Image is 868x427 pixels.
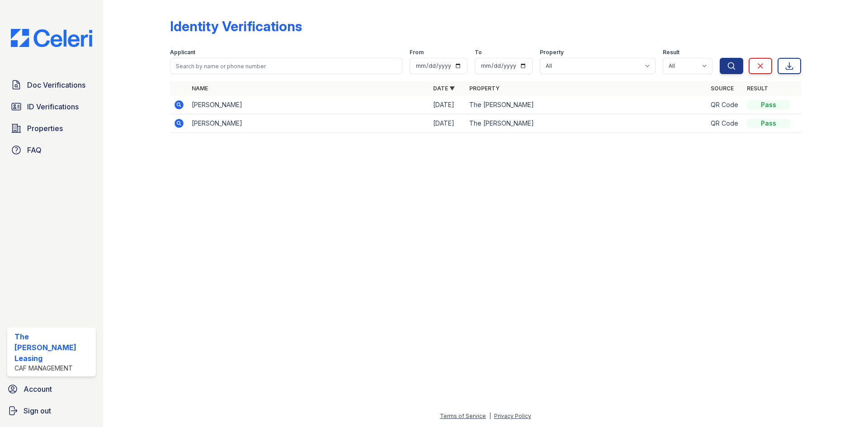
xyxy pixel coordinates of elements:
label: Property [540,49,564,56]
label: Result [663,49,679,56]
a: Result [747,85,768,92]
label: From [410,49,424,56]
a: Date ▼ [433,85,455,92]
td: QR Code [707,114,743,133]
img: CE_Logo_Blue-a8612792a0a2168367f1c8372b55b34899dd931a85d93a1a3d3e32e68fde9ad4.png [4,29,99,47]
label: To [475,49,482,56]
input: Search by name or phone number [170,58,402,74]
td: [DATE] [429,96,466,114]
td: QR Code [707,96,743,114]
td: The [PERSON_NAME] [466,114,707,133]
a: Sign out [4,402,99,420]
label: Applicant [170,49,195,56]
div: Pass [747,119,790,128]
div: | [489,413,491,419]
span: Properties [27,123,63,134]
div: Identity Verifications [170,18,302,34]
a: ID Verifications [7,98,96,116]
td: [DATE] [429,114,466,133]
a: Property [469,85,500,92]
a: Privacy Policy [494,413,531,419]
a: Source [711,85,734,92]
div: Pass [747,100,790,109]
td: The [PERSON_NAME] [466,96,707,114]
div: CAF Management [14,364,92,373]
a: Properties [7,119,96,137]
a: Account [4,380,99,398]
td: [PERSON_NAME] [188,114,429,133]
a: Terms of Service [440,413,486,419]
a: Name [192,85,208,92]
span: Doc Verifications [27,80,85,90]
span: Sign out [24,405,51,416]
span: Account [24,384,52,394]
div: The [PERSON_NAME] Leasing [14,331,92,364]
span: FAQ [27,145,42,155]
span: ID Verifications [27,101,79,112]
a: FAQ [7,141,96,159]
a: Doc Verifications [7,76,96,94]
td: [PERSON_NAME] [188,96,429,114]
